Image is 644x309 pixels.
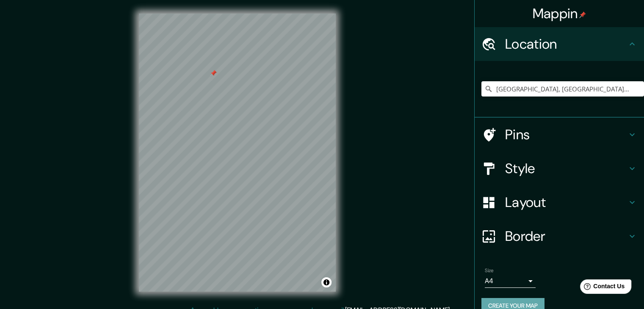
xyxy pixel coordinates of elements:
div: Layout [475,185,644,219]
img: pin-icon.png [579,11,586,18]
input: Pick your city or area [481,81,644,97]
h4: Mappin [533,5,586,22]
h4: Location [505,36,627,52]
h4: Style [505,160,627,177]
div: Border [475,219,644,253]
h4: Border [505,228,627,245]
div: Pins [475,118,644,152]
div: Location [475,27,644,61]
h4: Pins [505,126,627,143]
button: Toggle attribution [321,277,332,287]
label: Size [485,267,494,274]
canvas: Map [139,14,336,292]
iframe: Help widget launcher [569,276,635,300]
h4: Layout [505,194,627,211]
div: Style [475,152,644,185]
div: A4 [485,274,536,288]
